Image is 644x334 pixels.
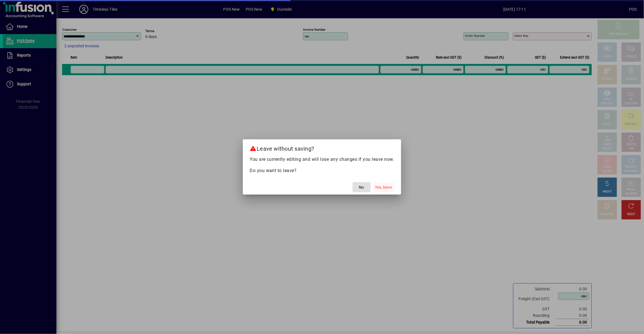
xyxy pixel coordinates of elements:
p: Do you want to leave? [250,167,394,174]
button: No [353,182,371,192]
p: You are currently editing and will lose any changes if you leave now. [250,156,394,163]
button: Yes, leave [373,182,394,192]
span: Yes, leave [375,184,392,190]
h2: Leave without saving? [243,139,401,156]
span: No [359,184,364,190]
